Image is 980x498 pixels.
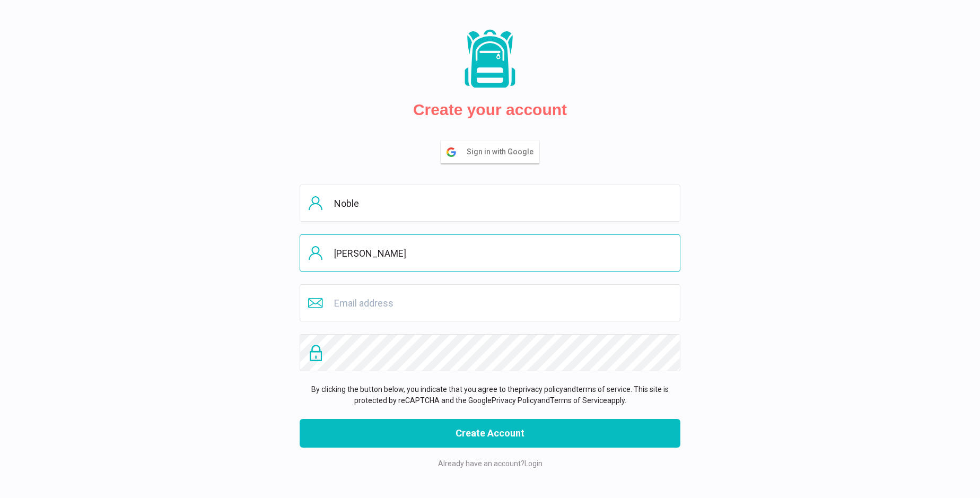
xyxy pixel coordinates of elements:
[461,29,519,90] img: Packs logo
[441,141,539,163] button: Sign in with Google
[300,284,680,321] input: Email address
[492,396,537,405] a: Privacy Policy
[550,396,607,405] a: Terms of Service
[524,459,542,468] a: Login
[576,385,631,394] a: terms of service
[300,384,680,406] p: By clicking the button below, you indicate that you agree to the and . This site is protected by ...
[300,185,680,222] input: First name
[300,458,680,469] p: Already have an account?
[300,419,680,448] button: Create Account
[413,100,567,119] h2: Create your account
[300,234,680,272] input: Last name
[467,141,539,163] span: Sign in with Google
[519,385,563,394] a: privacy policy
